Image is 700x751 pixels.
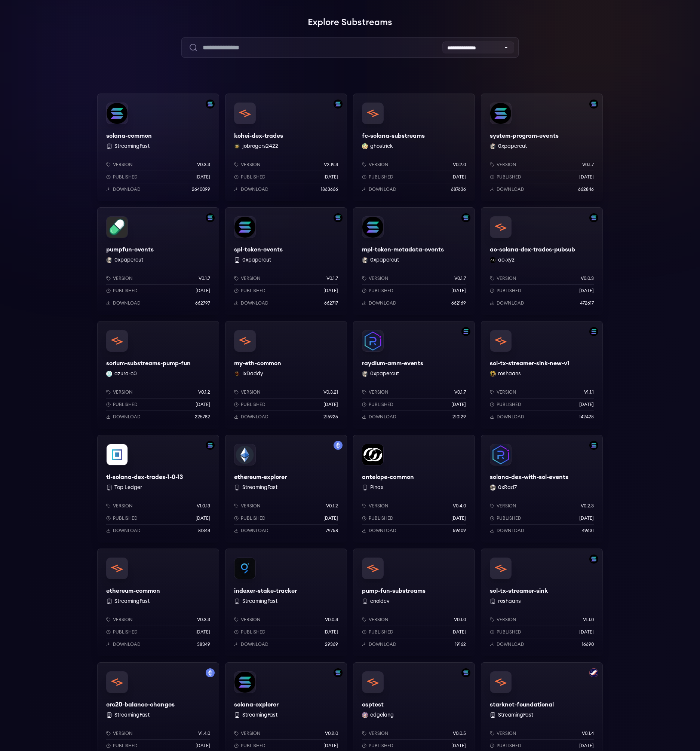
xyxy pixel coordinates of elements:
[481,435,603,543] a: Filter by solana networksolana-dex-with-sol-eventssolana-dex-with-sol-events0xRad7 0xRad7Versionv...
[113,288,138,294] p: Published
[113,503,133,509] p: Version
[370,598,390,605] button: enoldev
[321,186,338,192] p: 1863666
[114,598,150,605] button: StreamingFast
[326,275,338,281] p: v0.1.7
[497,641,524,647] p: Download
[323,389,338,395] p: v0.3.21
[326,503,338,509] p: v0.1.2
[369,617,389,623] p: Version
[589,100,598,109] img: Filter by solana network
[498,143,527,150] button: 0xpapercut
[113,162,133,168] p: Version
[579,629,594,635] p: [DATE]
[579,515,594,521] p: [DATE]
[242,598,277,605] button: StreamingFast
[114,711,150,719] button: StreamingFast
[241,503,261,509] p: Version
[241,389,261,395] p: Version
[241,174,265,180] p: Published
[97,207,219,315] a: Filter by solana networkpumpfun-eventspumpfun-events0xpapercut 0xpapercutVersionv0.1.7Published[D...
[369,402,393,407] p: Published
[454,389,466,395] p: v0.1.7
[461,668,470,677] img: Filter by solana network
[578,186,594,192] p: 662846
[582,162,594,168] p: v0.1.7
[196,288,210,294] p: [DATE]
[451,186,466,192] p: 687636
[97,435,219,543] a: Filter by solana networktl-solana-dex-trades-1-0-13tl-solana-dex-trades-1-0-13 Top LedgerVersionv...
[197,503,210,509] p: v1.0.13
[334,668,343,677] img: Filter by solana network
[451,515,466,521] p: [DATE]
[481,549,603,656] a: Filter by solana networksol-tx-streamer-sinksol-tx-streamer-sink roshaansVersionv1.1.0Published[D...
[581,275,594,281] p: v0.0.3
[113,617,133,623] p: Version
[455,641,466,647] p: 19162
[582,528,594,534] p: 49631
[589,441,598,450] img: Filter by solana network
[497,389,516,395] p: Version
[225,94,347,201] a: Filter by solana networkkohei-dex-tradeskohei-dex-tradesjobrogers2422 jobrogers2422Versionv2.19.4...
[353,207,475,315] a: Filter by solana networkmpl-token-metadata-eventsmpl-token-metadata-events0xpapercut 0xpapercutVe...
[97,94,219,201] a: Filter by solana networksolana-commonsolana-common StreamingFastVersionv0.3.3Published[DATE]Downl...
[197,641,210,647] p: 38349
[451,629,466,635] p: [DATE]
[113,730,133,736] p: Version
[241,730,261,736] p: Version
[241,288,265,294] p: Published
[241,402,265,407] p: Published
[196,515,210,521] p: [DATE]
[497,288,521,294] p: Published
[334,441,343,450] img: Filter by mainnet network
[113,300,141,306] p: Download
[369,414,396,420] p: Download
[498,711,533,719] button: StreamingFast
[225,435,347,543] a: Filter by mainnet networkethereum-explorerethereum-explorer StreamingFastVersionv0.1.2Published[D...
[451,174,466,180] p: [DATE]
[453,162,466,168] p: v0.2.0
[241,275,261,281] p: Version
[241,162,261,168] p: Version
[369,515,393,521] p: Published
[369,503,389,509] p: Version
[461,213,470,222] img: Filter by solana network
[451,402,466,407] p: [DATE]
[453,528,466,534] p: 59609
[195,300,210,306] p: 662797
[370,256,399,264] button: 0xpapercut
[242,484,277,491] button: StreamingFast
[196,174,210,180] p: [DATE]
[370,711,394,719] button: edgelang
[114,256,143,264] button: 0xpapercut
[113,528,141,534] p: Download
[583,617,594,623] p: v1.1.0
[589,668,598,677] img: Filter by starknet network
[196,743,210,749] p: [DATE]
[497,414,524,420] p: Download
[497,617,516,623] p: Version
[97,549,219,656] a: ethereum-commonethereum-common StreamingFastVersionv0.3.3Published[DATE]Download38349
[97,321,219,429] a: sorium-substreams-pump-funsorium-substreams-pump-funazura-c0 azura-c0Versionv0.1.2Published[DATE]...
[497,186,524,192] p: Download
[206,441,215,450] img: Filter by solana network
[225,321,347,429] a: my-eth-commonmy-eth-commonIxDaddy IxDaddyVersionv0.3.21Published[DATE]Download215926
[369,288,393,294] p: Published
[497,515,521,521] p: Published
[334,213,343,222] img: Filter by solana network
[497,743,521,749] p: Published
[584,389,594,395] p: v1.1.1
[241,743,265,749] p: Published
[369,528,396,534] p: Download
[453,730,466,736] p: v0.0.5
[369,174,393,180] p: Published
[113,629,138,635] p: Published
[579,288,594,294] p: [DATE]
[582,641,594,647] p: 16690
[498,256,515,264] button: ao-xyz
[242,143,278,150] button: jobrogers2422
[325,617,338,623] p: v0.0.4
[497,402,521,407] p: Published
[370,370,399,378] button: 0xpapercut
[581,503,594,509] p: v0.2.3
